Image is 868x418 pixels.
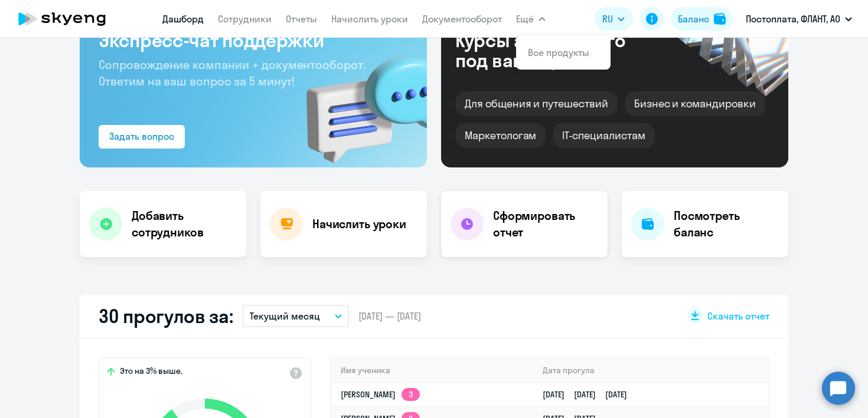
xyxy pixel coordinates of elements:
h4: Сформировать отчет [493,208,598,241]
a: Отчеты [286,13,317,25]
div: Для общения и путешествий [455,91,618,116]
div: Бизнес и командировки [625,91,765,116]
app-skyeng-badge: 3 [402,388,420,401]
h3: Экспресс-чат поддержки [99,28,408,52]
span: Ещё [516,12,534,26]
button: RU [594,7,633,31]
p: Постоплата, ФЛАНТ, АО [746,12,840,26]
p: Текущий месяц [250,309,320,323]
button: Постоплата, ФЛАНТ, АО [740,5,858,33]
a: [PERSON_NAME]3 [341,389,420,400]
a: [DATE][DATE][DATE] [543,389,637,400]
span: Сопровождение компании + документооборот. Ответим на ваш вопрос за 5 минут! [99,57,366,88]
th: Дата прогула [533,358,768,383]
button: Текущий месяц [243,305,349,327]
div: Задать вопрос [109,129,174,143]
a: Начислить уроки [331,13,408,25]
span: RU [602,12,613,26]
a: Все продукты [528,47,589,58]
h4: Добавить сотрудников [132,208,237,241]
div: Баланс [678,12,709,26]
h4: Посмотреть баланс [674,208,779,241]
a: Документооборот [422,13,502,25]
button: Ещё [516,7,546,31]
div: Маркетологам [455,123,546,148]
span: [DATE] — [DATE] [358,310,421,322]
span: Это на 3% выше, [120,366,182,380]
div: Курсы английского под ваши цели [455,30,657,70]
img: balance [714,13,726,25]
a: Сотрудники [218,13,272,25]
img: bg-img [289,35,427,167]
h2: 30 прогулов за: [99,304,233,328]
div: IT-специалистам [553,123,654,148]
button: Балансbalance [671,7,733,31]
th: Имя ученика [331,358,533,383]
button: Задать вопрос [99,125,185,149]
span: Скачать отчет [707,310,769,322]
h4: Начислить уроки [312,216,406,232]
a: Дашборд [162,13,204,25]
